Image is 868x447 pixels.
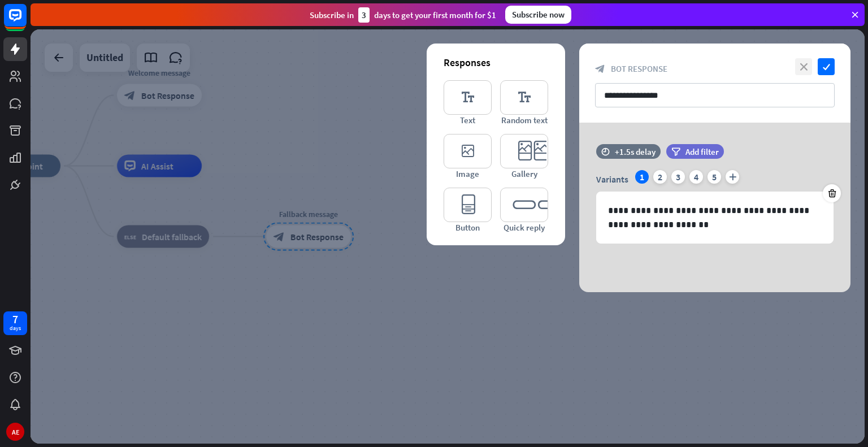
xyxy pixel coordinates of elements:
[795,58,812,75] i: close
[611,63,667,74] span: Bot Response
[505,6,571,24] div: Subscribe now
[12,314,18,324] div: 7
[596,173,628,185] span: Variants
[601,147,610,155] i: time
[635,170,649,184] div: 1
[10,324,21,332] div: days
[9,5,43,38] button: Open LiveChat chat widget
[310,7,496,23] div: Subscribe in days to get your first month for $1
[358,7,370,23] div: 3
[671,147,680,156] i: filter
[818,58,835,75] i: check
[689,170,703,184] div: 4
[726,170,739,184] i: plus
[685,146,719,157] span: Add filter
[3,311,27,335] a: 7 days
[653,170,667,184] div: 2
[708,170,721,184] div: 5
[6,423,24,441] div: AE
[615,146,656,157] div: +1.5s delay
[595,64,605,74] i: block_bot_response
[671,170,685,184] div: 3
